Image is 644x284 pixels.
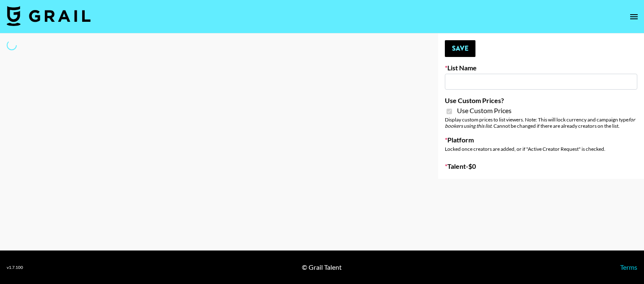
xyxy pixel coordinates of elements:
button: open drawer [626,8,642,25]
div: © Grail Talent [302,263,342,271]
em: for bookers using this list [445,116,635,129]
a: Terms [620,263,637,271]
label: List Name [445,64,637,72]
button: Save [445,40,475,57]
label: Platform [445,136,637,144]
div: Display custom prices to list viewers. Note: This will lock currency and campaign type . Cannot b... [445,116,637,129]
label: Use Custom Prices? [445,96,637,105]
div: Locked once creators are added, or if "Active Creator Request" is checked. [445,146,637,152]
div: v 1.7.100 [7,265,23,270]
label: Talent - $ 0 [445,162,637,170]
img: Grail Talent [7,6,91,26]
span: Use Custom Prices [457,106,512,115]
